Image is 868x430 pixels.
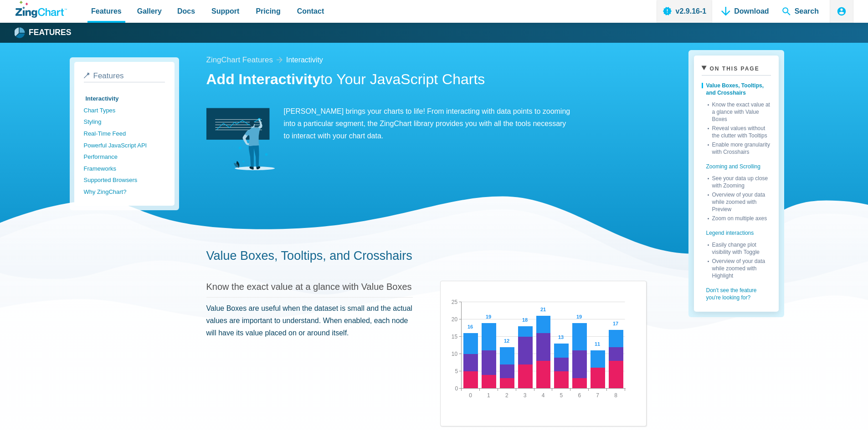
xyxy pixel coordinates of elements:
a: interactivity [286,54,323,66]
img: Interactivity Image [206,105,275,173]
a: Features [84,71,165,82]
a: Overview of your data while zoomed with Preview [708,189,771,213]
a: Frameworks [84,163,165,175]
a: Value Boxes, Tooltips, and Crosshairs [702,79,771,99]
span: Contact [297,5,324,17]
span: Gallery [137,5,162,17]
a: Know the exact value at a glance with Value Boxes [206,282,412,292]
p: Value Boxes are useful when the dataset is small and the actual values are important to understan... [206,302,413,339]
a: Zoom on multiple axes [708,213,771,222]
a: Supported Browsers [84,174,165,186]
a: ZingChart Logo. Click to return to the homepage [15,1,67,18]
span: Features [93,71,124,80]
a: Overview of your data while zoomed with Highlight [708,256,771,279]
strong: Features [29,29,72,37]
a: Chart Types [84,105,165,116]
a: Powerful JavaScript API [84,140,165,152]
span: Support [211,5,239,17]
strong: Add Interactivity [206,71,321,87]
a: Know the exact value at a glance with Value Boxes [708,99,771,123]
a: Styling [84,116,165,128]
a: Features [15,26,72,40]
a: Real-Time Feed [84,128,165,140]
h1: to Your JavaScript Charts [206,70,647,91]
span: Features [91,5,122,17]
a: Value Boxes, Tooltips, and Crosshairs [206,249,412,263]
p: [PERSON_NAME] brings your charts to life! From interacting with data points to zooming into a par... [206,105,571,142]
a: Easily change plot visibility with Toggle [708,239,771,256]
a: Legend interactions [702,222,771,239]
a: Why ZingChart? [84,186,165,198]
a: Don't see the feature you're looking for? [702,279,771,304]
a: Performance [84,151,165,163]
a: Zooming and Scrolling [702,156,771,173]
a: See your data up close with Zooming [708,173,771,189]
summary: On This Page [702,63,771,76]
a: ZingChart Features [206,54,273,67]
span: Docs [177,5,195,17]
a: Enable more granularity with Crosshairs [708,139,771,156]
a: Reveal values without the clutter with Tooltips [708,123,771,139]
span: Pricing [256,5,280,17]
a: Interactivity [84,93,165,105]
